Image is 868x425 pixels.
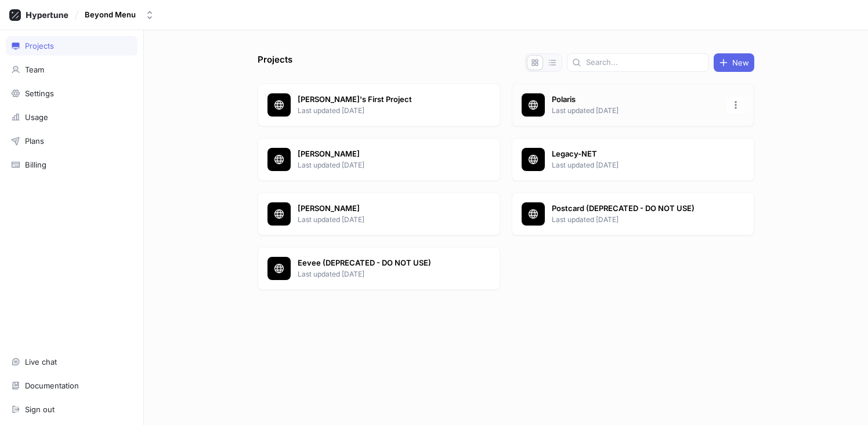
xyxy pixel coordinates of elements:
[6,155,138,175] a: Billing
[552,160,720,170] p: Last updated [DATE]
[25,41,54,50] div: Projects
[6,376,138,395] a: Documentation
[25,89,54,98] div: Settings
[298,203,466,215] p: [PERSON_NAME]
[6,107,138,127] a: Usage
[298,269,466,279] p: Last updated [DATE]
[6,83,138,103] a: Settings
[25,357,57,366] div: Live chat
[298,94,466,106] p: [PERSON_NAME]'s First Project
[298,215,466,225] p: Last updated [DATE]
[298,257,466,269] p: Eevee (DEPRECATED - DO NOT USE)
[552,94,720,106] p: Polaris
[80,5,159,24] button: Beyond Menu
[552,215,720,225] p: Last updated [DATE]
[25,160,46,169] div: Billing
[25,65,44,74] div: Team
[25,112,48,122] div: Usage
[298,148,466,160] p: [PERSON_NAME]
[6,131,138,151] a: Plans
[714,53,754,72] button: New
[298,106,466,116] p: Last updated [DATE]
[552,203,720,215] p: Postcard (DEPRECATED - DO NOT USE)
[586,57,704,68] input: Search...
[732,59,749,66] span: New
[258,53,292,72] p: Projects
[6,60,138,79] a: Team
[25,136,44,146] div: Plans
[552,148,720,160] p: Legacy-NET
[6,36,138,56] a: Projects
[552,106,720,116] p: Last updated [DATE]
[25,381,79,390] div: Documentation
[85,10,136,20] div: Beyond Menu
[298,160,466,170] p: Last updated [DATE]
[25,405,55,414] div: Sign out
